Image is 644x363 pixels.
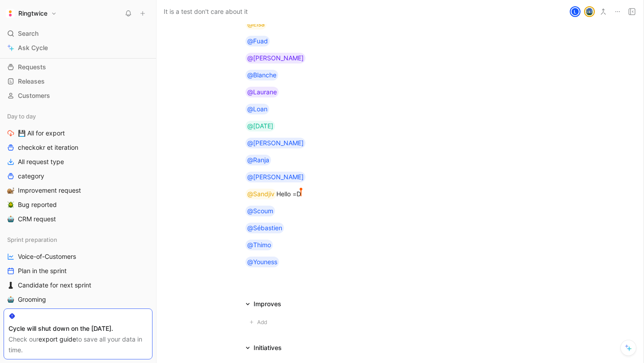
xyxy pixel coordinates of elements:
[4,264,153,278] a: Plan in the sprint
[247,19,265,30] div: @Elsa
[7,296,14,303] img: 🤖
[7,282,14,289] img: ♟️
[18,215,56,224] span: CRM request
[4,279,153,292] a: ♟️Candidate for next sprint
[247,138,304,148] div: @[PERSON_NAME]
[247,172,304,182] div: @[PERSON_NAME]
[254,342,282,353] div: Initiatives
[18,281,91,290] span: Candidate for next sprint
[247,223,282,233] div: @Sébastien
[6,9,15,18] img: Ringtwice
[5,280,16,291] button: ♟️
[5,214,16,224] button: 🤖
[18,91,50,100] span: Customers
[254,299,281,309] div: Improves
[18,63,46,72] span: Requests
[4,198,153,211] a: 🪲Bug reported
[7,201,14,208] img: 🪲
[18,172,44,181] span: category
[18,129,65,138] span: 💾 All for export
[18,77,45,86] span: Releases
[4,127,153,140] a: 💾 All for export
[4,89,153,102] a: Customers
[7,112,36,121] span: Day to day
[18,9,47,17] h1: Ringtwice
[247,104,267,114] div: @Loan
[246,317,274,328] button: Add
[4,212,153,226] a: 🤖CRM request
[18,42,48,53] span: Ask Cycle
[247,121,273,131] div: @[DATE]
[8,334,148,355] div: Check our to save all your data in time.
[247,36,268,46] div: @Fuad
[18,143,78,152] span: checkokr et iteration
[5,199,16,210] button: 🪲
[4,141,153,154] a: checkokr et iteration
[7,235,57,244] span: Sprint preparation
[4,110,153,226] div: Day to day💾 All for exportcheckokr et iterationAll request typecategory🐌Improvement request🪲Bug r...
[257,318,270,327] span: Add
[4,41,153,55] a: Ask Cycle
[242,299,285,309] div: Improves
[5,185,16,196] button: 🐌
[18,186,81,195] span: Improvement request
[246,189,555,199] div: Hello =D
[247,155,269,165] div: @Ranja
[18,157,64,166] span: All request type
[18,252,76,261] span: Voice-of-Customers
[7,187,14,194] img: 🐌
[8,323,148,334] div: Cycle will shut down on the [DATE].
[247,70,276,80] div: @Blanche
[4,60,153,74] a: Requests
[4,184,153,197] a: 🐌Improvement request
[4,155,153,169] a: All request type
[4,293,153,306] a: 🤖Grooming
[242,342,285,353] div: Initiatives
[247,189,275,199] div: @Sandjiv
[571,7,580,16] div: L
[7,215,14,223] img: 🤖
[18,295,46,304] span: Grooming
[247,87,277,97] div: @Laurane
[4,7,59,20] button: RingtwiceRingtwice
[4,233,153,246] div: Sprint preparation
[38,335,76,343] a: export guide
[18,266,67,275] span: Plan in the sprint
[247,206,273,216] div: @Scoum
[247,53,304,63] div: @[PERSON_NAME]
[18,200,57,209] span: Bug reported
[4,110,153,123] div: Day to day
[4,27,153,40] div: Search
[247,240,271,250] div: @Thimo
[4,75,153,88] a: Releases
[585,7,594,16] img: avatar
[18,28,38,39] span: Search
[5,294,16,305] button: 🤖
[164,6,248,17] span: It is a test don't care about it
[247,257,277,267] div: @Youness
[4,250,153,263] a: Voice-of-Customers
[4,169,153,183] a: category
[4,233,153,306] div: Sprint preparationVoice-of-CustomersPlan in the sprint♟️Candidate for next sprint🤖Grooming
